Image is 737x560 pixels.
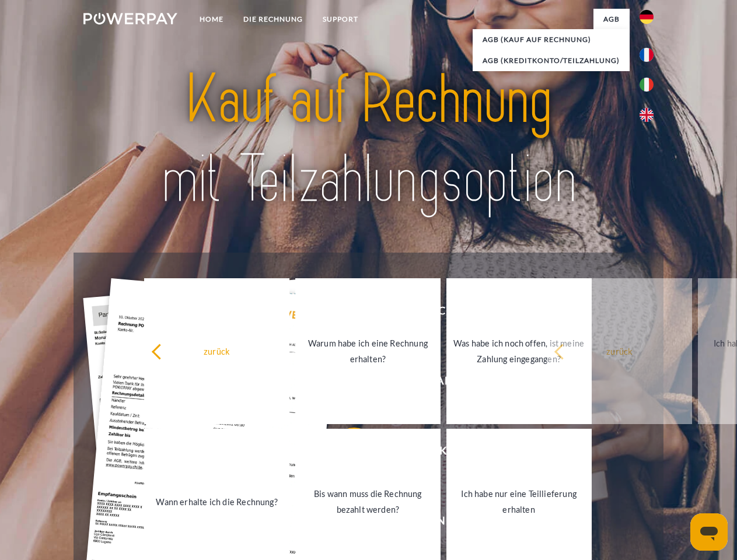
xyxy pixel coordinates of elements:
[640,10,654,24] img: de
[473,50,630,71] a: AGB (Kreditkonto/Teilzahlung)
[111,56,626,223] img: title-powerpay_de.svg
[453,486,585,517] div: Ich habe nur eine Teillieferung erhalten
[151,494,282,509] div: Wann erhalte ich die Rechnung?
[690,513,728,551] iframe: Schaltfläche zum Öffnen des Messaging-Fensters
[593,9,630,30] a: agb
[640,78,654,92] img: it
[233,9,313,30] a: DIE RECHNUNG
[640,48,654,62] img: fr
[302,335,434,367] div: Warum habe ich eine Rechnung erhalten?
[190,9,233,30] a: Home
[640,108,654,122] img: en
[554,343,685,359] div: zurück
[313,9,368,30] a: SUPPORT
[83,13,177,24] img: logo-powerpay-white.svg
[302,486,434,517] div: Bis wann muss die Rechnung bezahlt werden?
[446,278,592,424] a: Was habe ich noch offen, ist meine Zahlung eingegangen?
[453,335,585,367] div: Was habe ich noch offen, ist meine Zahlung eingegangen?
[151,343,282,359] div: zurück
[473,29,630,50] a: AGB (Kauf auf Rechnung)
